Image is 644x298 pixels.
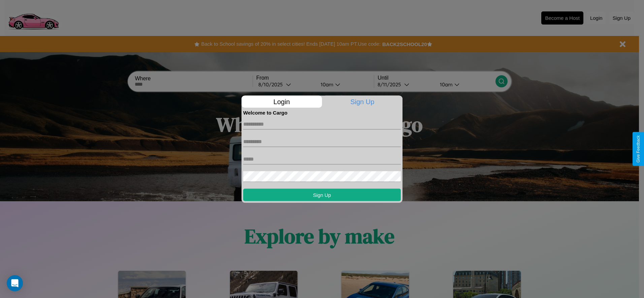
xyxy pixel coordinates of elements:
[636,135,641,163] div: Give Feedback
[243,188,401,201] button: Sign Up
[7,275,23,291] div: Open Intercom Messenger
[243,110,401,115] h4: Welcome to Cargo
[322,95,403,108] p: Sign Up
[241,95,322,108] p: Login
